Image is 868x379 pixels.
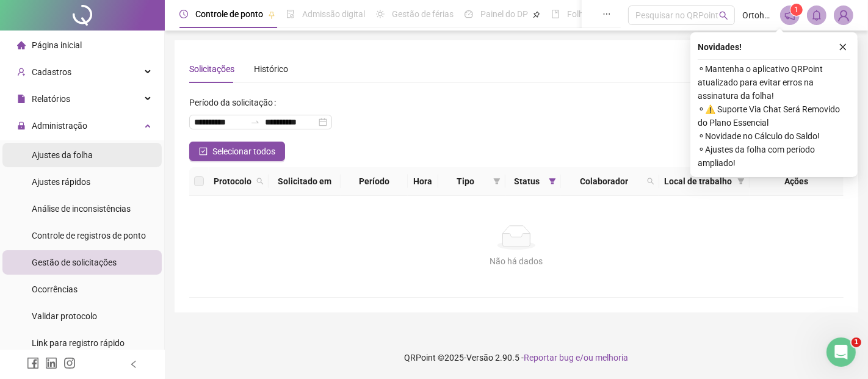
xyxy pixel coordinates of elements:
span: ⚬ Mantenha o aplicativo QRPoint atualizado para evitar erros na assinatura da folha! [698,62,850,103]
span: filter [549,178,556,185]
span: filter [491,172,503,190]
span: home [17,41,26,49]
span: Admissão digital [302,9,365,19]
span: notification [784,10,795,21]
div: Não há dados [204,254,829,268]
span: Controle de registros de ponto [32,231,146,240]
span: user-add [17,68,26,76]
div: Ações [754,175,839,188]
span: Selecionar todos [212,145,275,158]
span: close [839,43,847,51]
span: Gestão de férias [392,9,454,19]
span: file [17,95,26,103]
span: Novidades ! [698,40,742,54]
div: Histórico [254,62,288,76]
span: pushpin [268,11,275,18]
span: facebook [27,357,39,369]
span: Painel do DP [480,9,528,19]
span: search [647,178,654,185]
span: Folha de pagamento [567,9,645,19]
span: Reportar bug e/ou melhoria [524,353,629,363]
span: ⚬ Ajustes da folha com período ampliado! [698,143,850,170]
span: lock [17,121,26,130]
span: Ocorrências [32,284,78,294]
th: Hora [408,167,438,196]
span: Análise de inconsistências [32,204,131,214]
span: 1 [852,337,861,347]
span: filter [735,172,747,190]
span: Local de trabalho [664,175,732,188]
span: Cadastros [32,67,71,77]
span: filter [737,178,745,185]
span: Ortohaus [742,9,773,22]
span: Página inicial [32,40,82,50]
span: filter [493,178,501,185]
span: ⚬ Novidade no Cálculo do Saldo! [698,129,850,143]
span: Ajustes da folha [32,150,93,160]
span: Colaborador [566,175,642,188]
span: Controle de ponto [195,9,263,19]
img: 78063 [834,6,853,24]
span: Validar protocolo [32,311,97,321]
span: swap-right [250,117,260,127]
span: search [719,11,728,20]
span: book [551,10,560,18]
span: ellipsis [602,10,611,18]
span: sun [376,10,385,18]
sup: 1 [790,4,803,16]
span: left [129,360,138,369]
span: instagram [63,357,76,369]
span: search [256,178,264,185]
span: Tipo [443,175,488,188]
span: Link para registro rápido [32,338,125,348]
span: search [645,172,657,190]
iframe: Intercom live chat [826,337,856,367]
span: search [254,172,266,190]
span: 1 [795,5,799,14]
span: Status [510,175,544,188]
span: bell [811,10,822,21]
span: Administração [32,121,87,131]
div: Solicitações [189,62,234,76]
span: clock-circle [179,10,188,18]
span: Relatórios [32,94,70,104]
span: check-square [199,147,208,156]
label: Período da solicitação [189,93,281,112]
span: Ajustes rápidos [32,177,90,187]
span: Gestão de solicitações [32,258,117,267]
span: Versão [467,353,494,363]
footer: QRPoint © 2025 - 2.90.5 - [165,336,868,379]
span: file-done [286,10,295,18]
span: ⚬ ⚠️ Suporte Via Chat Será Removido do Plano Essencial [698,103,850,129]
th: Solicitado em [269,167,341,196]
button: Selecionar todos [189,142,285,161]
th: Período [341,167,408,196]
span: filter [546,172,559,190]
span: Protocolo [214,175,251,188]
span: linkedin [45,357,57,369]
span: dashboard [465,10,473,18]
span: to [250,117,260,127]
span: pushpin [533,11,540,18]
